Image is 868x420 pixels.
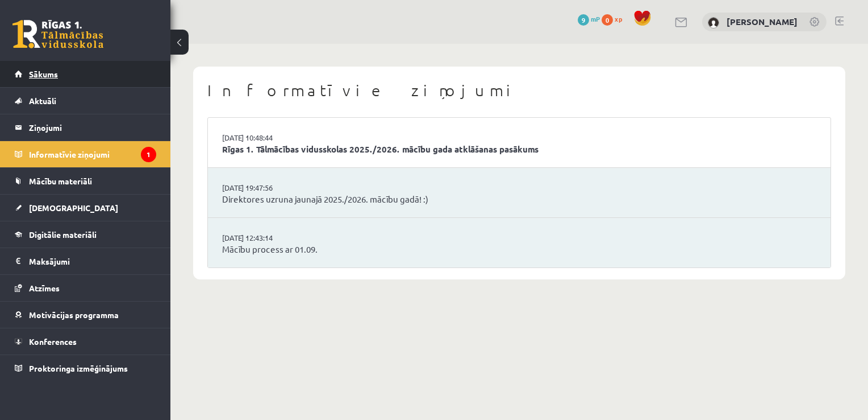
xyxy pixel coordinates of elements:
[15,114,156,141] a: Ziņojumi
[15,168,156,194] a: Mācību materiāli
[222,193,816,206] a: Direktores uzruna jaunajā 2025./2026. mācību gadā! :)
[578,14,589,26] span: 9
[15,302,156,328] a: Motivācijas programma
[29,114,156,141] legend: Ziņojumi
[15,248,156,274] a: Maksājumi
[29,363,128,373] span: Proktoringa izmēģinājums
[15,355,156,381] a: Proktoringa izmēģinājums
[29,310,119,320] span: Motivācijas programma
[727,16,798,27] a: [PERSON_NAME]
[15,195,156,221] a: [DEMOGRAPHIC_DATA]
[222,132,307,143] a: [DATE] 10:48:44
[29,229,97,240] span: Digitālie materiāli
[15,141,156,167] a: Informatīvie ziņojumi1
[15,88,156,114] a: Aktuāli
[615,14,622,23] span: xp
[29,248,156,274] legend: Maksājumi
[222,232,307,244] a: [DATE] 12:43:14
[602,14,613,26] span: 0
[15,221,156,248] a: Digitālie materiāli
[591,14,600,23] span: mP
[222,182,307,193] a: [DATE] 19:47:56
[12,20,103,48] a: Rīgas 1. Tālmācības vidusskola
[29,336,77,347] span: Konferences
[222,143,816,156] a: Rīgas 1. Tālmācības vidusskolas 2025./2026. mācību gada atklāšanas pasākums
[29,96,56,106] span: Aktuāli
[15,328,156,355] a: Konferences
[578,14,600,23] a: 9 mP
[602,14,628,23] a: 0 xp
[141,147,156,162] i: 1
[29,176,92,186] span: Mācību materiāli
[15,61,156,87] a: Sākums
[29,283,60,293] span: Atzīmes
[207,81,831,100] h1: Informatīvie ziņojumi
[708,17,719,28] img: Andris Anžans
[29,203,118,213] span: [DEMOGRAPHIC_DATA]
[29,69,58,79] span: Sākums
[222,243,816,256] a: Mācību process ar 01.09.
[29,141,156,167] legend: Informatīvie ziņojumi
[15,275,156,301] a: Atzīmes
